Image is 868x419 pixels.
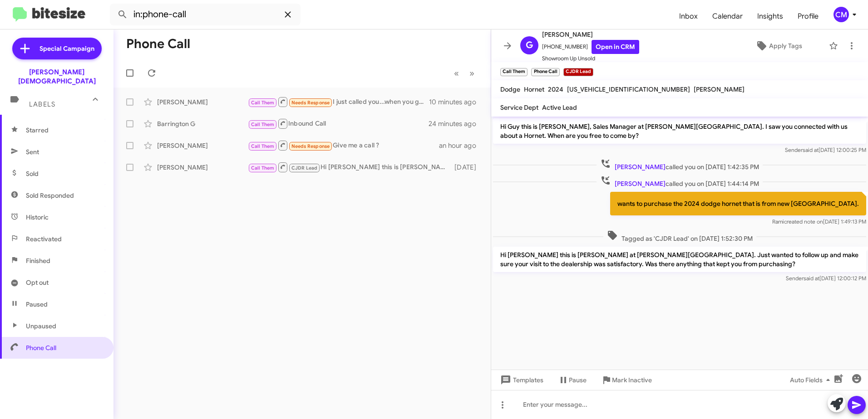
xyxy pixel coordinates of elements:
span: Dodge [500,85,520,93]
p: Hi [PERSON_NAME] this is [PERSON_NAME] at [PERSON_NAME][GEOGRAPHIC_DATA]. Just wanted to follow u... [493,247,866,272]
span: [PERSON_NAME] [615,180,666,188]
span: Special Campaign [39,44,94,53]
span: Sent [26,147,39,156]
span: Opt out [26,278,49,287]
span: Showroom Up Unsold [542,54,639,63]
div: CM [833,7,849,22]
span: Finished [26,256,50,265]
button: Apply Tags [732,38,824,54]
div: Give me a call ? [248,140,439,151]
button: Mark Inactive [594,372,659,388]
div: Hi [PERSON_NAME] this is [PERSON_NAME] at [PERSON_NAME][GEOGRAPHIC_DATA]. Just wanted to follow u... [248,161,450,173]
span: called you on [DATE] 1:42:35 PM [597,158,763,171]
span: Auto Fields [790,372,833,388]
div: Barrington G [157,119,248,128]
span: Mark Inactive [612,372,652,388]
span: [PERSON_NAME] [694,85,745,93]
span: Hornet [524,85,544,93]
span: G [526,38,533,53]
span: Unpaused [26,322,56,331]
h1: Phone Call [126,37,190,51]
button: CM [826,7,858,22]
div: 10 minutes ago [429,97,483,107]
div: I just called you...when you get a chance call me [PHONE_NUMBER] [248,96,429,107]
span: Apply Tags [769,38,802,54]
span: Reactivated [26,234,62,244]
span: Starred [26,126,49,135]
span: Rami [DATE] 1:49:13 PM [772,218,866,225]
nav: Page navigation example [449,64,480,83]
small: CJDR Lead [563,68,593,76]
div: 24 minutes ago [429,119,483,128]
span: called you on [DATE] 1:44:14 PM [597,175,763,188]
a: Profile [790,3,826,29]
span: Needs Response [291,100,330,106]
span: 2024 [548,85,563,93]
a: Inbox [672,3,705,29]
small: Call Them [500,68,528,76]
div: [PERSON_NAME] [157,97,248,107]
span: Pause [569,372,587,388]
small: Phone Call [531,68,559,76]
span: [PHONE_NUMBER] [542,40,639,54]
span: created note on [784,218,823,225]
span: Sold Responded [26,191,74,200]
div: [PERSON_NAME] [157,163,248,172]
button: Previous [449,64,464,83]
span: Service Dept [500,103,538,112]
button: Next [464,64,480,83]
span: [PERSON_NAME] [542,29,639,40]
span: said at [804,275,819,282]
span: Active Lead [542,103,577,112]
div: [DATE] [450,163,483,172]
span: Needs Response [291,143,330,149]
span: CJDR Lead [291,165,318,171]
a: Insights [750,3,790,29]
span: Historic [26,213,49,222]
span: Sender [DATE] 12:00:12 PM [786,275,866,282]
span: Tagged as 'CJDR Lead' on [DATE] 1:52:30 PM [603,230,756,243]
span: Sender [DATE] 12:00:25 PM [785,146,866,153]
a: Calendar [705,3,750,29]
span: « [454,68,459,79]
a: Special Campaign [12,38,102,59]
p: Hi Guy this is [PERSON_NAME], Sales Manager at [PERSON_NAME][GEOGRAPHIC_DATA]. I saw you connecte... [493,118,866,144]
p: wants to purchase the 2024 dodge hornet that is from new [GEOGRAPHIC_DATA]. [610,192,866,215]
div: Inbound Call [248,118,429,129]
input: Search [110,4,301,25]
span: Sold [26,169,39,178]
span: Call Them [251,165,275,171]
span: Phone Call [26,343,56,352]
span: Call Them [251,100,275,106]
button: Pause [551,372,594,388]
span: » [469,68,474,79]
button: Templates [491,372,551,388]
span: Paused [26,300,48,309]
span: said at [803,146,819,153]
span: Call Them [251,143,275,149]
span: Templates [498,372,543,388]
div: [PERSON_NAME] [157,141,248,150]
span: Labels [29,100,55,108]
span: [PERSON_NAME] [615,163,666,171]
button: Auto Fields [783,372,841,388]
span: Call Them [251,122,275,127]
span: [US_VEHICLE_IDENTIFICATION_NUMBER] [567,85,690,93]
a: Open in CRM [592,40,639,54]
div: an hour ago [439,141,483,150]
